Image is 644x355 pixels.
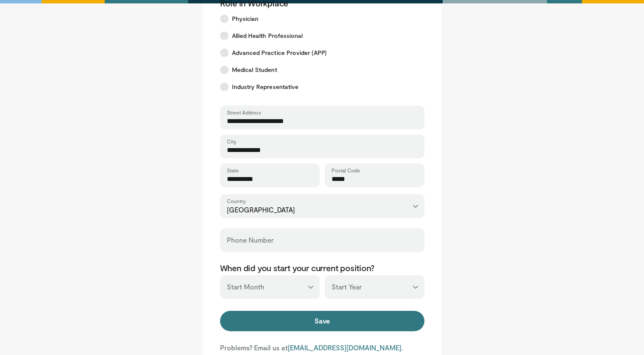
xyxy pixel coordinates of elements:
[227,138,236,145] label: City
[227,167,239,174] label: State
[220,343,424,352] p: Problems? Email us at .
[227,109,261,116] label: Street Address
[220,311,424,331] button: Save
[232,49,326,57] span: Advanced Practice Provider (APP)
[332,167,360,174] label: Postal Code
[220,262,424,273] p: When did you start your current position?
[288,344,401,352] a: [EMAIL_ADDRESS][DOMAIN_NAME]
[232,14,259,23] span: Physician
[232,83,299,91] span: Industry Representative
[232,31,303,40] span: Allied Health Professional
[232,66,277,74] span: Medical Student
[227,232,274,249] label: Phone Number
